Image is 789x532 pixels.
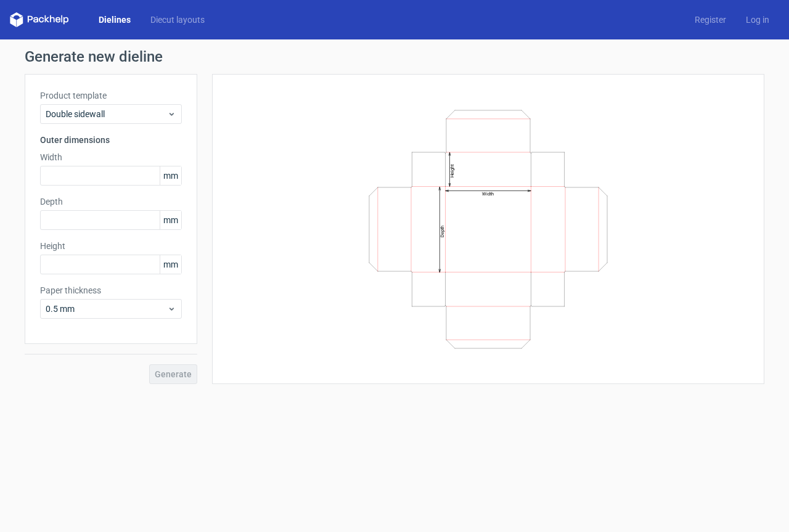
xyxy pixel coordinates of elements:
h1: Generate new dieline [25,49,764,64]
a: Register [685,14,736,26]
label: Height [40,240,182,252]
span: mm [160,211,181,229]
h3: Outer dimensions [40,134,182,146]
text: Width [482,191,494,197]
a: Log in [736,14,779,26]
text: Height [449,164,455,178]
a: Diecut layouts [141,14,215,26]
span: 0.5 mm [46,303,167,315]
label: Depth [40,195,182,208]
label: Product template [40,89,182,102]
span: mm [160,255,181,274]
text: Depth [439,225,445,237]
label: Paper thickness [40,284,182,297]
span: mm [160,166,181,185]
a: Dielines [89,14,141,26]
label: Width [40,151,182,163]
span: Double sidewall [46,108,167,120]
